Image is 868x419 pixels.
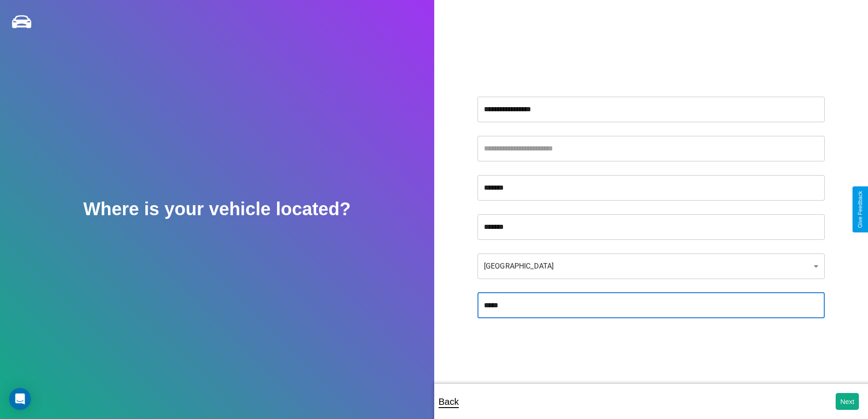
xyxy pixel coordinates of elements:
[83,199,351,219] h2: Where is your vehicle located?
[857,191,863,228] div: Give Feedback
[836,393,859,410] button: Next
[439,393,459,410] p: Back
[478,253,825,279] div: [GEOGRAPHIC_DATA]
[9,388,31,410] div: Open Intercom Messenger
